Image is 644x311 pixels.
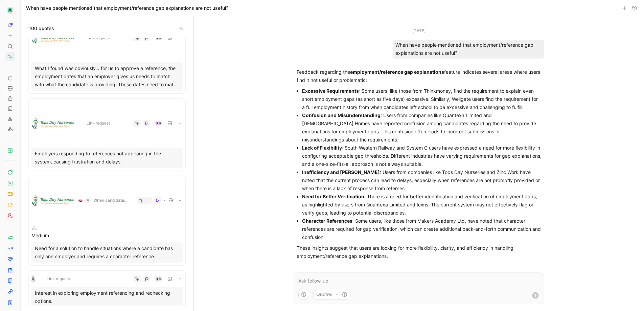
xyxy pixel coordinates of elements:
[393,40,544,59] div: When have people mentioned that employment/reference gap explanations are not useful?
[35,64,179,89] div: What I found was obviously… for us to approve a reference, the employment dates that an employer ...
[297,68,542,84] p: Feedback regarding the feature indicates several areas where users find it not useful or problema...
[31,179,75,222] img: logo
[297,244,542,260] p: These insights suggest that users are looking for more flexibility, clarity, and efficiency in ha...
[35,150,179,166] div: Employers responding to references not appearing in the system, causing frustration and delays.
[154,33,163,43] img: avatar
[302,111,542,144] p: : Users from companies like Quantexa Limited and [DEMOGRAPHIC_DATA] Homes have reported confusion...
[412,27,425,34] div: [DATE]
[164,199,165,201] img: avatar
[87,120,110,126] span: Link request
[302,112,381,118] strong: Confusion and Misunderstanding
[302,169,380,175] strong: Inefficiency and [PERSON_NAME]
[31,16,75,60] img: logo
[26,5,228,12] h1: When have people mentioned that employment/reference gap explanations are not useful?
[31,275,35,283] div: A
[93,198,129,203] span: When candidates do not have a substantial employment history, they find the EV and referencing pr...
[78,198,83,202] img: 🧠
[302,144,542,168] p: : South Western Railway and System C users have expressed a need for more flexibility in configur...
[47,276,70,282] span: Link request
[87,35,110,41] span: Link request
[154,118,163,128] img: avatar
[35,289,179,305] div: Interest in exploring employment referencing and rechecking options.
[302,218,352,224] strong: Character References
[302,88,359,94] strong: Excessive Requirements
[36,275,72,283] button: Link request
[302,145,342,151] strong: Lack of Flexibility
[31,231,183,240] div: Medium
[154,274,163,284] img: avatar
[76,119,112,127] button: Link request
[76,34,112,42] button: Link request
[302,168,542,193] p: : Users from companies like Tops Day Nurseries and Zinc Work have noted that the current process ...
[5,5,15,15] button: Zinc
[302,87,542,111] p: : Some users, like those from Thinkmoney, find the requirement to explain even short employment g...
[302,194,364,199] strong: Need for Better Verification
[302,217,542,241] p: : Some users, like those from Makers Academy Ltd, have noted that character references are requir...
[76,196,131,204] button: 🧠When candidates do not have a substantial employment history, they find the EV and referencing p...
[29,24,54,32] span: 100 quotes
[313,289,350,300] button: Quotes
[350,69,444,75] strong: employment/reference gap explanations
[302,193,542,217] p: : There is a need for better identification and verification of employment gaps, as highlighted b...
[7,7,14,14] img: Zinc
[35,244,179,261] div: Need for a solution to handle situations where a candidate has only one employer and requires a c...
[31,102,75,145] img: logo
